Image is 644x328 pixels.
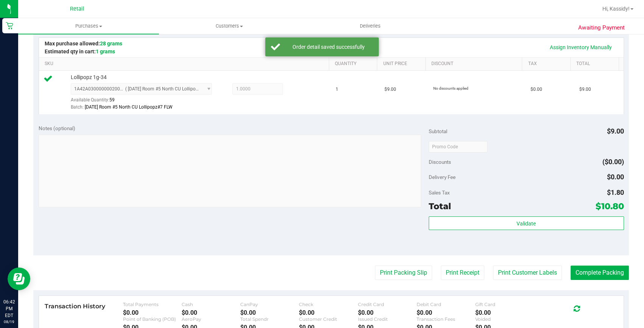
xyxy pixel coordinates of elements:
[71,104,84,110] span: Batch:
[3,319,15,325] p: 08/19
[607,173,624,181] span: $0.00
[182,302,240,307] div: Cash
[493,266,562,280] button: Print Customer Labels
[602,6,630,12] span: Hi, Kassidy!
[284,43,373,51] div: Order detail saved successfully
[159,18,300,34] a: Customers
[433,86,468,90] span: No discounts applied
[602,158,624,166] span: ($0.00)
[475,316,534,322] div: Voided
[240,309,299,316] div: $0.00
[45,48,115,54] span: Estimated qty in cart:
[336,86,338,93] span: 1
[6,22,13,30] inline-svg: Retail
[71,74,107,81] span: Lollipopz 1g-34
[182,316,240,322] div: AeroPay
[299,316,358,322] div: Customer Credit
[429,128,447,134] span: Subtotal
[417,316,475,322] div: Transaction Fees
[441,266,484,280] button: Print Receipt
[429,190,450,196] span: Sales Tax
[123,302,182,307] div: Total Payments
[429,174,456,180] span: Delivery Fee
[528,61,568,67] a: Tax
[70,6,84,12] span: Retail
[383,61,423,67] a: Unit Price
[45,40,122,47] span: Max purchase allowed:
[375,266,432,280] button: Print Packing Slip
[516,221,536,227] span: Validate
[100,40,122,47] span: 28 grams
[96,48,115,54] span: 1 grams
[71,95,219,109] div: Available Quantity:
[429,201,451,211] span: Total
[240,316,299,322] div: Total Spendr
[358,316,417,322] div: Issued Credit
[576,61,616,67] a: Total
[579,86,591,93] span: $9.00
[578,23,625,32] span: Awaiting Payment
[299,309,358,316] div: $0.00
[571,266,629,280] button: Complete Packing
[240,302,299,307] div: CanPay
[431,61,519,67] a: Discount
[384,86,396,93] span: $9.00
[417,309,475,316] div: $0.00
[18,23,159,30] span: Purchases
[607,127,624,135] span: $9.00
[530,86,542,93] span: $0.00
[417,302,475,307] div: Debit Card
[3,298,15,319] p: 06:42 PM EDT
[45,61,326,67] a: SKU
[18,18,159,34] a: Purchases
[299,302,358,307] div: Check
[358,309,417,316] div: $0.00
[429,155,451,169] span: Discounts
[8,267,30,290] iframe: Resource center
[429,216,624,230] button: Validate
[182,309,240,316] div: $0.00
[123,316,182,322] div: Point of Banking (POB)
[545,41,617,54] a: Assign Inventory Manually
[85,104,173,110] span: [DATE] Room #5 North CU Lollipopz#7 FLW
[596,201,624,211] span: $10.80
[123,309,182,316] div: $0.00
[475,309,534,316] div: $0.00
[358,302,417,307] div: Credit Card
[159,23,299,30] span: Customers
[429,141,487,152] input: Promo Code
[109,97,115,103] span: 59
[607,188,624,196] span: $1.80
[335,61,374,67] a: Quantity
[39,125,75,131] span: Notes (optional)
[475,302,534,307] div: Gift Card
